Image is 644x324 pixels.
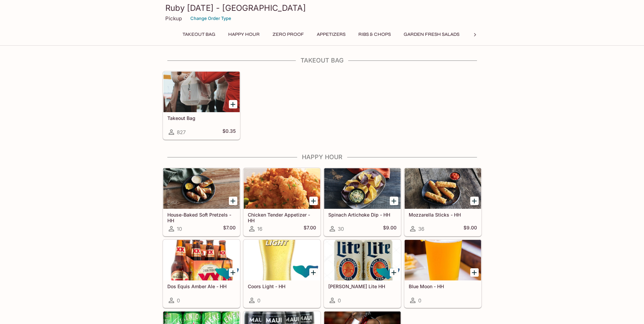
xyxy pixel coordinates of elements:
[405,240,481,280] div: Blue Moon - HH
[409,283,477,289] h5: Blue Moon - HH
[163,240,240,280] div: Dos Equis Amber Ale - HH
[309,268,318,277] button: Add Coors Light - HH
[304,225,316,233] h5: $7.00
[418,297,421,304] span: 0
[244,240,320,280] div: Coors Light - HH
[324,240,401,280] div: Miller Lite HH
[187,13,234,24] button: Change Order Type
[257,226,262,232] span: 16
[223,225,236,233] h5: $7.00
[324,168,401,236] a: Spinach Artichoke Dip - HH30$9.00
[243,240,320,308] a: Coors Light - HH0
[409,212,477,218] h5: Mozzarella Sticks - HH
[355,30,395,39] button: Ribs & Chops
[383,225,397,233] h5: $9.00
[463,225,477,233] h5: $9.00
[177,297,180,304] span: 0
[418,226,424,232] span: 36
[269,30,308,39] button: Zero Proof
[177,226,182,232] span: 10
[400,30,463,39] button: Garden Fresh Salads
[257,297,260,304] span: 0
[390,268,398,277] button: Add Miller Lite HH
[163,153,482,161] h4: Happy Hour
[470,197,479,205] button: Add Mozzarella Sticks - HH
[313,30,349,39] button: Appetizers
[177,129,186,135] span: 827
[165,3,479,13] h3: Ruby [DATE] - [GEOGRAPHIC_DATA]
[338,226,344,232] span: 30
[167,212,236,223] h5: House-Baked Soft Pretzels - HH
[390,197,398,205] button: Add Spinach Artichoke Dip - HH
[222,128,236,136] h5: $0.35
[179,30,219,39] button: Takeout Bag
[224,30,263,39] button: Happy Hour
[167,115,236,121] h5: Takeout Bag
[244,168,320,209] div: Chicken Tender Appetizer - HH
[324,168,401,209] div: Spinach Artichoke Dip - HH
[324,240,401,308] a: [PERSON_NAME] Lite HH0
[163,57,482,64] h4: Takeout Bag
[163,168,240,209] div: House-Baked Soft Pretzels - HH
[163,72,240,112] div: Takeout Bag
[163,240,240,308] a: Dos Equis Amber Ale - HH0
[163,168,240,236] a: House-Baked Soft Pretzels - HH10$7.00
[229,100,237,108] button: Add Takeout Bag
[309,197,318,205] button: Add Chicken Tender Appetizer - HH
[404,240,481,308] a: Blue Moon - HH0
[405,168,481,209] div: Mozzarella Sticks - HH
[165,15,182,22] p: Pickup
[167,283,236,289] h5: Dos Equis Amber Ale - HH
[229,197,237,205] button: Add House-Baked Soft Pretzels - HH
[248,283,316,289] h5: Coors Light - HH
[328,283,397,289] h5: [PERSON_NAME] Lite HH
[248,212,316,223] h5: Chicken Tender Appetizer - HH
[470,268,479,277] button: Add Blue Moon - HH
[404,168,481,236] a: Mozzarella Sticks - HH36$9.00
[229,268,237,277] button: Add Dos Equis Amber Ale - HH
[163,71,240,140] a: Takeout Bag827$0.35
[328,212,397,218] h5: Spinach Artichoke Dip - HH
[338,297,341,304] span: 0
[243,168,320,236] a: Chicken Tender Appetizer - HH16$7.00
